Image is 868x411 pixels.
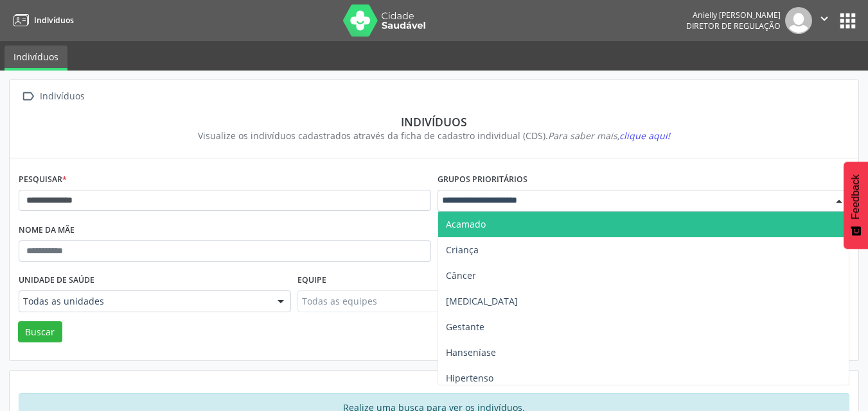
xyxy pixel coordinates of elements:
span: clique aqui! [619,130,670,142]
div: Indivíduos [28,115,840,129]
span: Acamado [446,218,486,230]
i:  [817,12,831,26]
span: Gestante [446,321,484,333]
button: Buscar [18,321,62,343]
i:  [19,87,37,106]
button: apps [837,10,859,32]
label: Grupos prioritários [438,170,527,190]
span: Indivíduos [34,15,74,26]
span: [MEDICAL_DATA] [446,295,518,307]
label: Nome da mãe [19,221,75,240]
span: Criança [446,244,479,256]
button:  [812,7,837,34]
span: Hipertenso [446,372,493,384]
span: Hanseníase [446,346,496,358]
span: Diretor de regulação [686,21,781,31]
label: Equipe [297,271,326,290]
a:  Indivíduos [19,87,87,106]
a: Indivíduos [9,10,74,31]
label: Pesquisar [19,170,67,190]
div: Anielly [PERSON_NAME] [686,10,781,21]
div: Indivíduos [37,87,87,106]
img: img [785,7,812,34]
span: Todas as unidades [23,295,265,308]
div: Visualize os indivíduos cadastrados através da ficha de cadastro individual (CDS). [28,129,840,142]
label: Unidade de saúde [19,271,94,290]
span: Feedback [850,174,862,219]
a: Indivíduos [4,46,67,71]
i: Para saber mais, [548,130,670,142]
span: Câncer [446,269,476,281]
button: Feedback - Mostrar pesquisa [844,162,868,249]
